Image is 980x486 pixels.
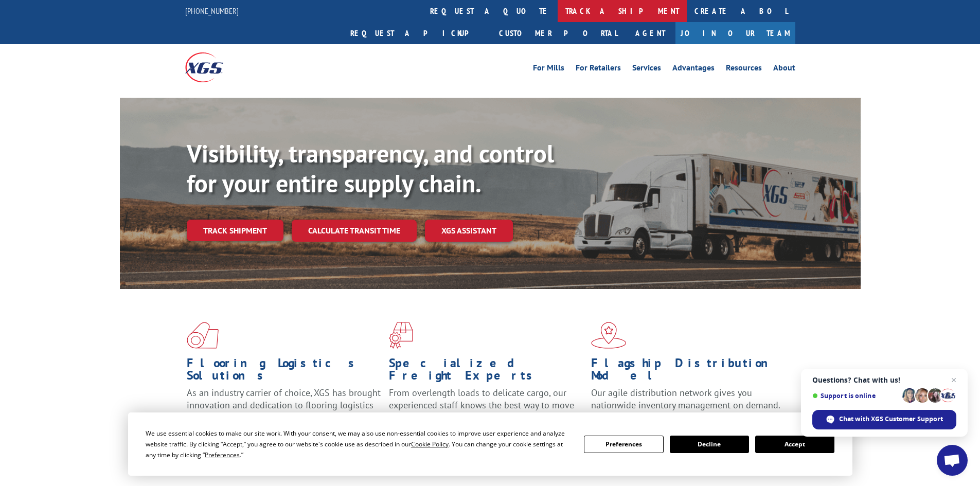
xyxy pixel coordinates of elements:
[389,357,583,387] h1: Specialized Freight Experts
[591,387,780,411] span: Our agile distribution network gives you nationwide inventory management on demand.
[187,357,381,387] h1: Flooring Logistics Solutions
[591,322,627,349] img: xgs-icon-flagship-distribution-model-red
[755,436,834,453] button: Accept
[812,410,956,429] div: Chat with XGS Customer Support
[948,374,960,386] span: Close chat
[146,428,572,460] div: We use essential cookies to make our site work. With your consent, we may also use non-essential ...
[389,322,413,349] img: xgs-icon-focused-on-flooring-red
[425,220,513,242] a: XGS ASSISTANT
[672,64,715,75] a: Advantages
[187,387,381,423] span: As an industry carrier of choice, XGS has brought innovation and dedication to flooring logistics...
[491,22,625,44] a: Customer Portal
[533,64,564,75] a: For Mills
[128,412,852,476] div: Cookie Consent Prompt
[812,392,899,400] span: Support is online
[937,445,968,476] div: Open chat
[670,436,749,453] button: Decline
[187,137,554,199] b: Visibility, transparency, and control for your entire supply chain.
[343,22,491,44] a: Request a pickup
[584,436,663,453] button: Preferences
[591,357,786,387] h1: Flagship Distribution Model
[632,64,661,75] a: Services
[625,22,675,44] a: Agent
[389,387,583,433] p: From overlength loads to delicate cargo, our experienced staff knows the best way to move your fr...
[205,451,240,459] span: Preferences
[726,64,762,75] a: Resources
[839,415,943,424] span: Chat with XGS Customer Support
[773,64,795,75] a: About
[675,22,795,44] a: Join Our Team
[576,64,621,75] a: For Retailers
[187,220,283,241] a: Track shipment
[185,6,239,16] a: [PHONE_NUMBER]
[812,376,956,384] span: Questions? Chat with us!
[187,322,219,349] img: xgs-icon-total-supply-chain-intelligence-red
[292,220,417,242] a: Calculate transit time
[411,440,449,448] span: Cookie Policy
